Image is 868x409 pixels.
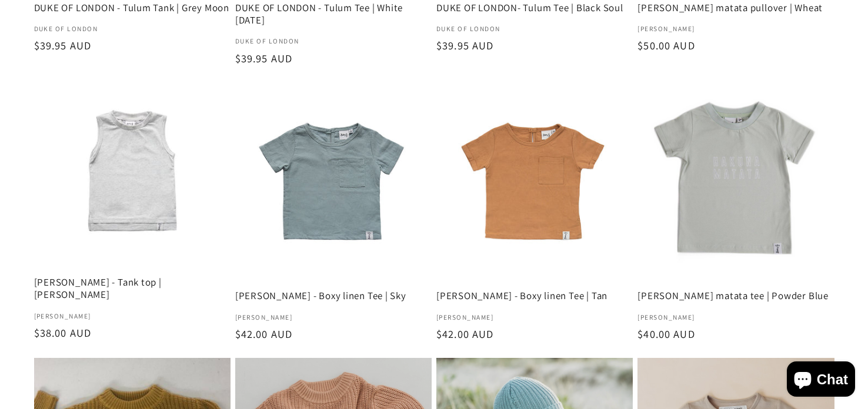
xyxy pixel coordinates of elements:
[436,290,633,302] a: [PERSON_NAME] - Boxy linen Tee | Tan
[34,276,231,301] a: [PERSON_NAME] - Tank top | [PERSON_NAME]
[235,290,432,302] a: [PERSON_NAME] - Boxy linen Tee | Sky
[637,2,834,14] a: [PERSON_NAME] matata pullover | Wheat
[436,2,633,14] a: DUKE OF LONDON- Tulum Tee | Black Soul
[34,2,231,14] a: DUKE OF LONDON - Tulum Tank | Grey Moon
[783,361,859,400] inbox-online-store-chat: Shopify online store chat
[235,2,432,27] a: DUKE OF LONDON - Tulum Tee | White [DATE]
[637,290,834,302] a: [PERSON_NAME] matata tee | Powder Blue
